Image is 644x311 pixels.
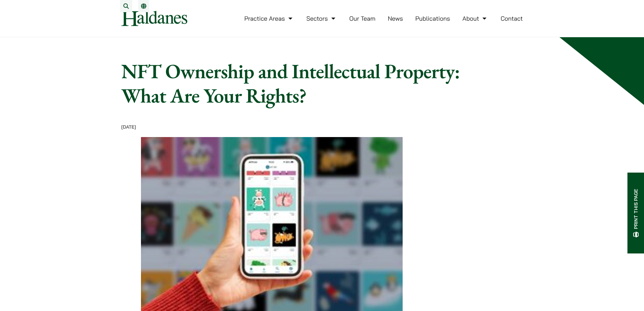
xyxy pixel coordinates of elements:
a: News [388,15,403,22]
a: Practice Areas [244,15,294,22]
a: Our Team [349,15,375,22]
time: [DATE] [121,124,136,130]
a: Publications [415,15,450,22]
a: Switch to EN [141,3,146,9]
a: About [462,15,488,22]
h1: NFT Ownership and Intellectual Property: What Are Your Rights? [121,59,472,108]
img: Logo of Haldanes [121,11,187,26]
a: Contact [501,15,523,22]
a: Sectors [306,15,337,22]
